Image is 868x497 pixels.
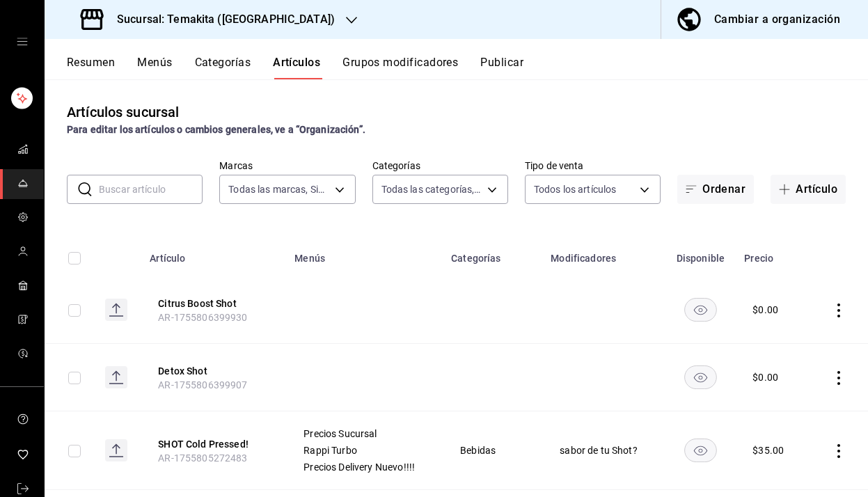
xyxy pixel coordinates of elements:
[303,462,425,472] span: Precios Delivery Nuevo!!!!
[752,303,778,317] div: $ 0.00
[665,232,736,276] th: Disponible
[684,365,717,389] button: availability-product
[158,379,247,390] span: AR-1755806399907
[67,124,365,135] strong: Para editar los artículos o cambios generales, ve a “Organización”.
[832,371,846,385] button: actions
[542,232,665,276] th: Modificadores
[684,439,717,462] button: availability-product
[381,182,482,196] span: Todas las categorías, Sin categoría
[560,445,647,455] span: sabor de tu Shot?
[67,56,868,79] div: navigation tabs
[832,444,846,458] button: actions
[67,102,179,123] div: Artículos sucursal
[714,10,840,29] div: Cambiar a organización
[17,36,28,47] button: open drawer
[106,11,335,28] h3: Sucursal: Temakita ([GEOGRAPHIC_DATA])
[158,297,269,310] button: edit-product-location
[195,56,251,79] button: Categorías
[534,182,617,196] span: Todos los artículos
[137,56,172,79] button: Menús
[228,182,329,196] span: Todas las marcas, Sin marca
[273,56,320,79] button: Artículos
[141,232,286,276] th: Artículo
[480,56,523,79] button: Publicar
[219,161,355,171] label: Marcas
[752,370,778,384] div: $ 0.00
[372,161,508,171] label: Categorías
[67,56,115,79] button: Resumen
[677,175,754,204] button: Ordenar
[158,364,269,378] button: edit-product-location
[460,445,525,455] span: Bebidas
[342,56,458,79] button: Grupos modificadores
[303,445,425,455] span: Rappi Turbo
[286,232,443,276] th: Menús
[443,232,542,276] th: Categorías
[158,312,247,323] span: AR-1755806399930
[832,303,846,317] button: actions
[684,298,717,322] button: availability-product
[158,437,269,451] button: edit-product-location
[158,452,247,464] span: AR-1755805272483
[303,429,425,439] span: Precios Sucursal
[736,232,811,276] th: Precio
[771,175,846,204] button: Artículo
[99,175,203,203] input: Buscar artículo
[525,161,661,171] label: Tipo de venta
[752,443,784,457] div: $ 35.00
